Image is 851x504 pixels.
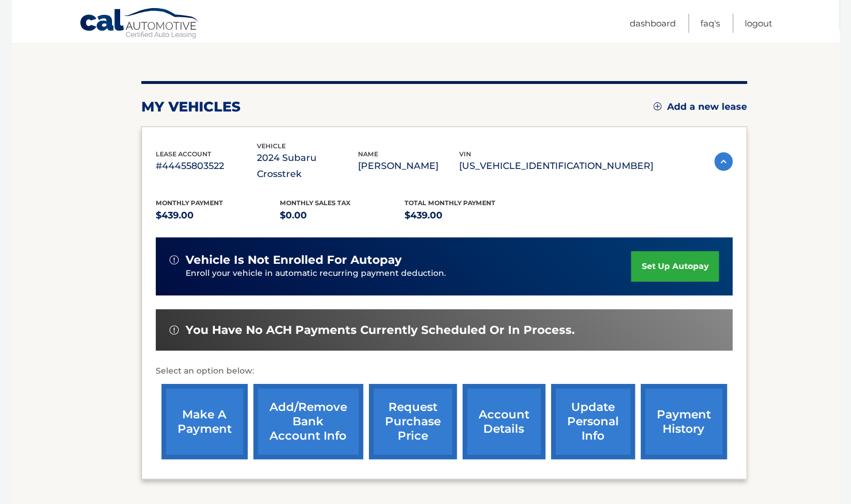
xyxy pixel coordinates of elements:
p: #44455803522 [156,158,257,174]
span: Total Monthly Payment [405,199,495,207]
a: account details [463,384,545,459]
img: alert-white.svg [170,325,179,334]
p: $439.00 [405,207,529,224]
p: $0.00 [280,207,405,224]
p: [US_VEHICLE_IDENTIFICATION_NUMBER] [459,158,653,174]
span: Monthly Payment [156,199,223,207]
a: Add/Remove bank account info [253,384,363,459]
a: Dashboard [630,14,676,33]
img: add.svg [653,102,661,110]
img: alert-white.svg [170,255,179,264]
span: You have no ACH payments currently scheduled or in process. [186,323,575,337]
p: [PERSON_NAME] [358,158,459,174]
p: Select an option below: [156,364,733,378]
img: accordion-active.svg [714,152,733,171]
span: name [358,150,378,158]
span: vehicle [257,142,286,150]
a: Logout [745,14,772,33]
a: payment history [641,384,727,459]
a: request purchase price [369,384,457,459]
h2: my vehicles [141,98,241,116]
a: set up autopay [631,251,718,282]
a: FAQ's [700,14,720,33]
span: vehicle is not enrolled for autopay [186,253,402,267]
span: vin [459,150,471,158]
span: lease account [156,150,211,158]
a: Add a new lease [653,101,747,113]
a: update personal info [551,384,635,459]
a: Cal Automotive [79,7,200,41]
p: Enroll your vehicle in automatic recurring payment deduction. [186,267,631,280]
p: 2024 Subaru Crosstrek [257,150,358,182]
p: $439.00 [156,207,280,224]
span: Monthly sales Tax [280,199,351,207]
a: make a payment [161,384,248,459]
